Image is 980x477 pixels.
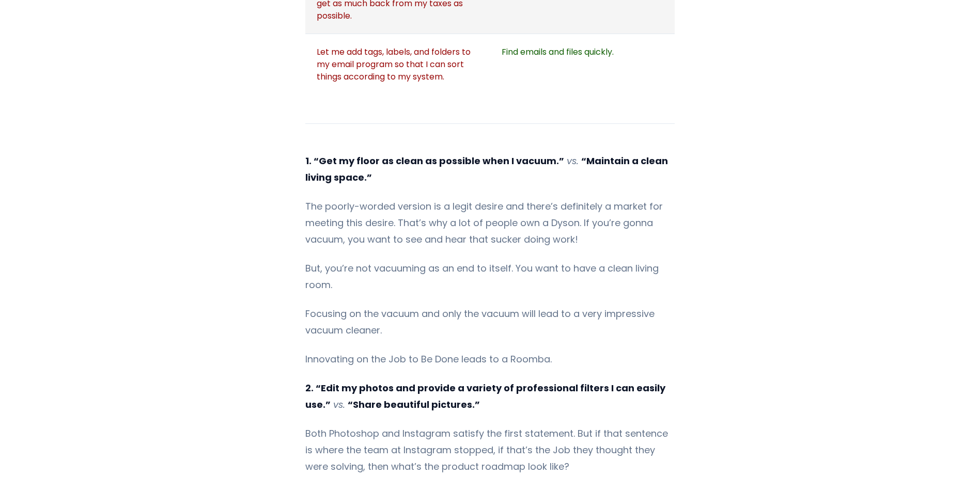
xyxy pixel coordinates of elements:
[305,351,675,368] p: Innovating on the Job to Be Done leads to a Roomba.
[490,34,675,94] td: Find emails and files quickly.
[333,398,345,411] em: vs.
[305,260,675,293] p: But, you’re not vacuuming as an end to itself. You want to have a clean living room.
[305,425,675,475] p: Both Photoshop and Instagram satisfy the first statement. But if that sentence is where the team ...
[305,198,675,248] p: The poorly-worded version is a legit desire and there’s definitely a market for meeting this desi...
[305,154,564,167] strong: 1. “Get my floor as clean as possible when I vacuum.”
[305,381,665,411] strong: 2. “Edit my photos and provide a variety of professional filters I can easily use.”
[305,306,675,339] p: Focusing on the vacuum and only the vacuum will lead to a very impressive vacuum cleaner.
[567,154,579,167] em: vs.
[348,398,480,411] strong: “Share beautiful pictures.”
[305,34,490,94] td: Let me add tags, labels, and folders to my email program so that I can sort things according to m...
